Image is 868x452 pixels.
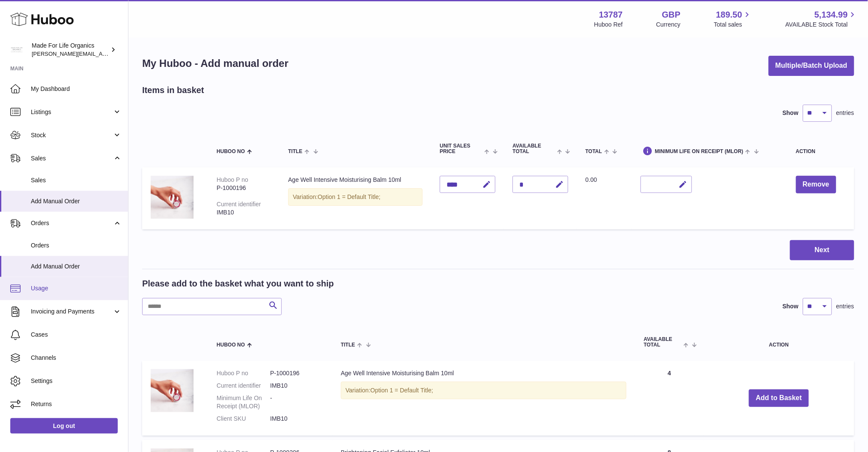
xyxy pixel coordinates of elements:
strong: GBP [662,9,680,21]
span: Usage [31,284,122,292]
div: Variation: [341,382,626,399]
span: Option 1 = Default Title; [370,387,433,394]
td: 4 [635,361,704,435]
div: Made For Life Organics [32,42,109,58]
span: Settings [31,377,122,385]
a: 189.50 Total sales [714,9,752,29]
span: 5,134.99 [814,9,848,21]
td: Age Well Intensive Moisturising Balm 10ml [280,167,431,229]
span: AVAILABLE Total [513,143,555,154]
span: AVAILABLE Total [644,337,682,348]
button: Next [790,240,854,260]
dd: - [270,394,324,410]
dt: Client SKU [217,415,270,423]
span: Returns [31,400,122,408]
div: IMB10 [217,208,271,217]
h1: My Huboo - Add manual order [142,57,289,70]
span: Channels [31,354,122,362]
button: Remove [796,176,836,193]
div: Current identifier [217,201,261,208]
dt: Minimum Life On Receipt (MLOR) [217,394,270,410]
span: 189.50 [716,9,742,21]
button: Multiple/Batch Upload [769,56,854,76]
span: Orders [31,219,113,227]
span: [PERSON_NAME][EMAIL_ADDRESS][PERSON_NAME][DOMAIN_NAME] [32,50,218,57]
span: entries [836,302,854,310]
dt: Huboo P no [217,369,270,377]
span: Stock [31,131,113,139]
span: Listings [31,108,113,116]
div: Currency [656,21,681,29]
h2: Items in basket [142,84,204,96]
img: Age Well Intensive Moisturising Balm 10ml [151,176,194,219]
div: Huboo P no [217,176,248,183]
td: Age Well Intensive Moisturising Balm 10ml [332,361,635,435]
th: Action [704,328,854,356]
a: 5,134.99 AVAILABLE Stock Total [785,9,858,29]
div: Huboo Ref [594,21,623,29]
span: 0.00 [585,176,597,183]
strong: 13787 [599,9,623,21]
span: Add Manual Order [31,197,122,205]
dt: Current identifier [217,382,270,390]
img: Age Well Intensive Moisturising Balm 10ml [151,369,194,412]
span: My Dashboard [31,85,122,93]
span: Option 1 = Default Title; [318,193,381,200]
label: Show [783,109,799,117]
span: Total sales [714,21,752,29]
span: Add Manual Order [31,262,122,271]
a: Log out [10,418,118,434]
img: geoff.winwood@madeforlifeorganics.com [10,43,23,56]
dd: P-1000196 [270,369,324,377]
span: AVAILABLE Stock Total [785,21,858,29]
span: entries [836,109,854,117]
dd: IMB10 [270,382,324,390]
span: Huboo no [217,342,245,348]
span: Invoicing and Payments [31,307,113,316]
span: Sales [31,154,113,163]
div: Variation: [288,188,423,206]
span: Total [585,149,602,154]
button: Add to Basket [749,389,809,407]
dd: IMB10 [270,415,324,423]
span: Title [288,149,302,154]
h2: Please add to the basket what you want to ship [142,278,334,289]
span: Orders [31,241,122,250]
div: P-1000196 [217,184,271,192]
span: Minimum Life On Receipt (MLOR) [655,149,744,154]
span: Title [341,342,355,348]
div: Action [796,149,846,154]
span: Cases [31,331,122,339]
span: Sales [31,176,122,184]
label: Show [783,302,799,310]
span: Unit Sales Price [440,143,482,154]
span: Huboo no [217,149,245,154]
